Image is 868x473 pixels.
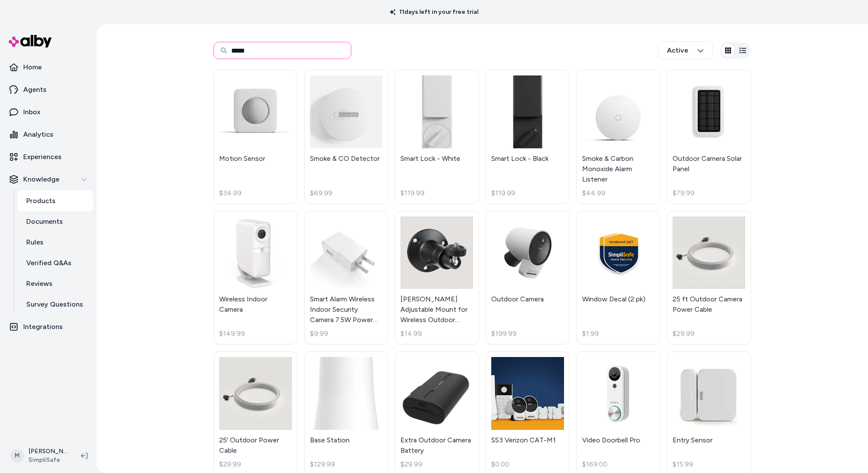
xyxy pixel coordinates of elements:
p: Documents [26,216,63,227]
a: Motion SensorMotion Sensor$34.99 [214,70,298,204]
a: Outdoor CameraOutdoor Camera$199.99 [486,211,570,345]
span: M [10,449,24,463]
a: Survey Questions [18,294,93,315]
a: Integrations [3,316,93,337]
a: Verified Q&As [18,253,93,273]
p: Inbox [23,107,40,117]
img: alby Logo [9,35,52,47]
p: Survey Questions [26,299,83,310]
p: Experiences [23,152,62,162]
a: Reviews [18,273,93,294]
p: Verified Q&As [26,258,71,268]
a: Inbox [3,102,93,122]
button: M[PERSON_NAME]SimpliSafe [5,442,74,470]
p: Home [23,62,42,72]
p: Reviews [26,279,53,289]
a: Rules [18,232,93,253]
p: [PERSON_NAME] [28,447,67,456]
button: Active [658,41,713,60]
a: Experiences [3,147,93,167]
a: Products [18,191,93,211]
a: Agents [3,79,93,100]
button: Knowledge [3,169,93,190]
p: Knowledge [23,174,59,185]
a: Smart Alarm Wireless Indoor Security Camera 7.5W Power AdapterSmart Alarm Wireless Indoor Securit... [304,211,388,345]
a: Analytics [3,124,93,145]
a: Smoke & CO DetectorSmoke & CO Detector$69.99 [304,70,388,204]
a: 25 ft Outdoor Camera Power Cable25 ft Outdoor Camera Power Cable$29.99 [667,211,751,345]
p: Products [26,196,56,206]
a: Window Decal (2 pk)Window Decal (2 pk)$1.99 [577,211,660,345]
a: Smart Lock - WhiteSmart Lock - White$119.99 [395,70,479,204]
p: Rules [26,237,43,247]
p: 11 days left in your free trial [384,8,484,16]
a: Smart Lock - BlackSmart Lock - Black$119.99 [486,70,570,204]
span: SimpliSafe [28,456,67,464]
a: Documents [18,211,93,232]
p: Integrations [23,322,63,332]
a: Wasserstein Adjustable Mount for Wireless Outdoor Camera[PERSON_NAME] Adjustable Mount for Wirele... [395,211,479,345]
p: Agents [23,85,46,95]
a: Home [3,57,93,78]
a: Wireless Indoor CameraWireless Indoor Camera$149.99 [214,211,298,345]
a: Smoke & Carbon Monoxide Alarm ListenerSmoke & Carbon Monoxide Alarm Listener$44.99 [577,70,660,204]
a: Outdoor Camera Solar PanelOutdoor Camera Solar Panel$79.99 [667,70,751,204]
p: Analytics [23,129,53,140]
